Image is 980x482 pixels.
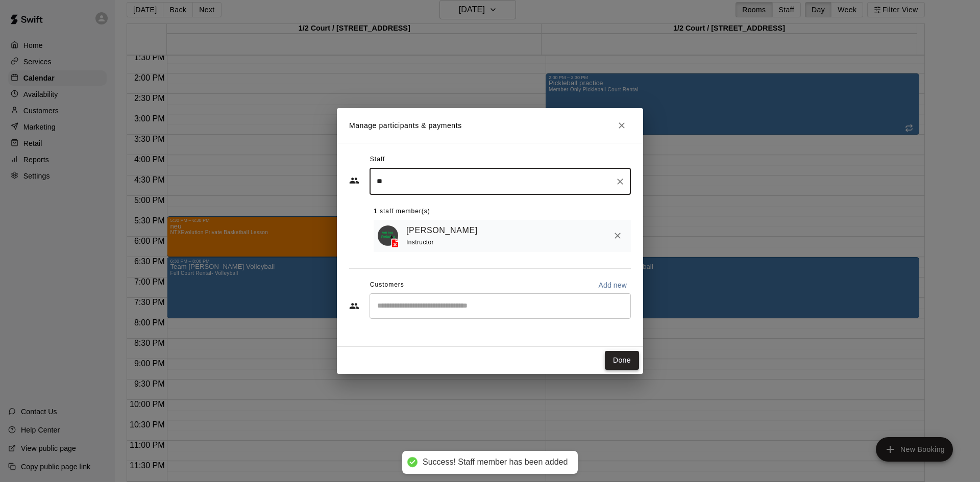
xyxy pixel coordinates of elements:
[370,293,631,319] div: Start typing to search customers...
[370,277,404,293] span: Customers
[378,225,398,246] img: Jesse Klein
[349,301,359,311] svg: Customers
[406,239,434,246] span: Instructor
[423,457,568,468] div: Success! Staff member has been added
[370,151,385,168] span: Staff
[349,120,462,131] p: Manage participants & payments
[370,168,631,195] div: Search staff
[406,224,478,237] a: [PERSON_NAME]
[349,175,359,186] svg: Staff
[605,351,639,370] button: Done
[608,226,627,245] button: Remove
[598,280,627,290] p: Add new
[613,174,627,189] button: Clear
[374,204,430,220] span: 1 staff member(s)
[594,277,631,293] button: Add new
[612,116,631,135] button: Close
